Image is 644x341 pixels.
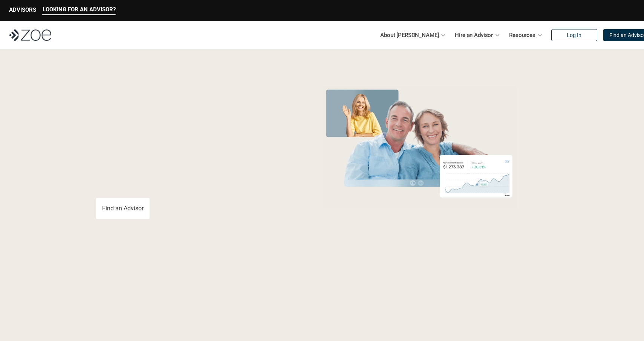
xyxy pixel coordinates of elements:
[102,205,144,212] p: Find an Advisor
[509,29,535,41] p: Resources
[551,29,597,41] a: Log In
[319,86,520,209] img: Zoe Financial Hero Image
[96,171,291,189] p: You deserve an advisor you can trust. [PERSON_NAME], hire, and invest with vetted, fiduciary, fin...
[455,29,493,41] p: Hire an Advisor
[380,29,439,41] p: About [PERSON_NAME]
[567,32,581,39] p: Log In
[9,6,36,13] p: ADVISORS
[96,83,264,113] span: Grow Your Wealth
[96,198,150,219] a: Find an Advisor
[315,213,524,218] em: The information in the visuals above is for illustrative purposes only and does not represent an ...
[96,109,248,163] span: with a Financial Advisor
[43,6,116,13] p: LOOKING FOR AN ADVISOR?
